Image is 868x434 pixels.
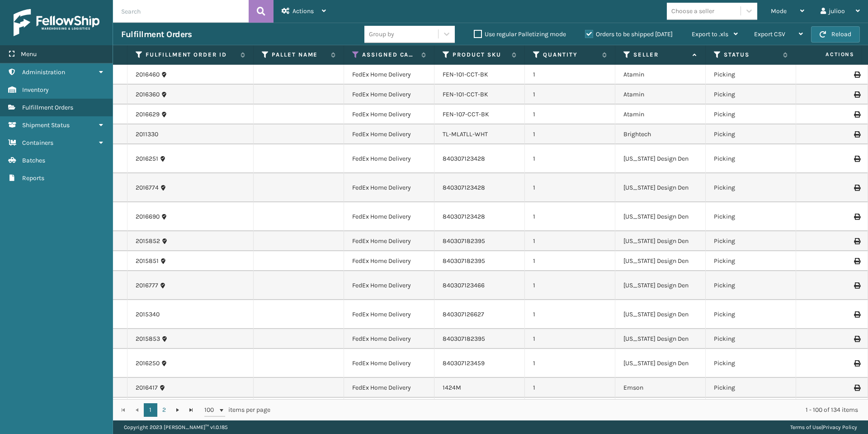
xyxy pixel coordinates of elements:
[615,329,706,349] td: [US_STATE] Design Den
[615,251,706,271] td: [US_STATE] Design Den
[283,405,858,415] div: 1 - 100 of 134 items
[854,91,859,98] i: Print Label
[854,385,859,391] i: Print Label
[854,185,859,191] i: Print Label
[204,405,218,415] span: 100
[344,398,434,418] td: FedEx Home Delivery
[204,403,270,417] span: items per page
[615,231,706,251] td: [US_STATE] Design Den
[344,105,434,124] td: FedEx Home Delivery
[188,406,195,414] span: Go to the last page
[443,91,488,98] a: FEN-101-CCT-BK
[136,310,160,319] a: 2015340
[344,202,434,231] td: FedEx Home Delivery
[615,173,706,202] td: [US_STATE] Design Den
[146,51,236,59] label: Fulfillment Order Id
[706,349,796,378] td: Picking
[362,51,417,59] label: Assigned Carrier Service
[706,173,796,202] td: Picking
[136,183,159,192] a: 2016774
[615,124,706,144] td: Brightech
[22,68,65,76] span: Administration
[771,7,787,15] span: Mode
[811,26,860,43] button: Reload
[706,231,796,251] td: Picking
[443,335,485,343] a: 840307182395
[854,311,859,318] i: Print Label
[615,271,706,300] td: [US_STATE] Design Den
[136,237,160,246] a: 2015852
[706,329,796,349] td: Picking
[344,378,434,398] td: FedEx Home Delivery
[525,300,615,329] td: 1
[136,110,160,119] a: 2016629
[692,30,728,38] span: Export to .xls
[854,214,859,220] i: Print Label
[706,398,796,418] td: Picking
[443,237,485,245] a: 840307182395
[633,51,688,59] label: Seller
[136,212,160,221] a: 2016690
[525,329,615,349] td: 1
[525,144,615,173] td: 1
[453,51,507,59] label: Product SKU
[443,155,485,162] a: 840307123428
[525,231,615,251] td: 1
[443,110,489,118] a: FEN-107-CCT-BK
[344,124,434,144] td: FedEx Home Delivery
[344,271,434,300] td: FedEx Home Delivery
[443,384,461,391] a: 1424M
[615,65,706,85] td: Atamin
[615,398,706,418] td: Emson
[854,258,859,264] i: Print Label
[823,424,857,430] a: Privacy Policy
[443,281,485,289] a: 840307123466
[292,7,314,15] span: Actions
[157,403,171,417] a: 2
[136,70,160,79] a: 2016460
[22,139,53,147] span: Containers
[443,310,484,318] a: 840307126627
[525,271,615,300] td: 1
[615,202,706,231] td: [US_STATE] Design Den
[21,50,37,58] span: Menu
[706,271,796,300] td: Picking
[369,29,394,39] div: Group by
[854,282,859,289] i: Print Label
[525,202,615,231] td: 1
[525,124,615,144] td: 1
[797,47,860,62] span: Actions
[525,173,615,202] td: 1
[184,403,198,417] a: Go to the last page
[22,121,70,129] span: Shipment Status
[22,104,73,111] span: Fulfillment Orders
[615,85,706,105] td: Atamin
[615,144,706,173] td: [US_STATE] Design Den
[754,30,785,38] span: Export CSV
[854,156,859,162] i: Print Label
[344,65,434,85] td: FedEx Home Delivery
[543,51,598,59] label: Quantity
[171,403,184,417] a: Go to the next page
[443,213,485,220] a: 840307123428
[443,130,488,138] a: TL-MLATLL-WHT
[525,85,615,105] td: 1
[136,154,158,163] a: 2016251
[344,251,434,271] td: FedEx Home Delivery
[706,85,796,105] td: Picking
[136,334,160,343] a: 2015853
[525,378,615,398] td: 1
[525,349,615,378] td: 1
[474,30,566,38] label: Use regular Palletizing mode
[22,174,44,182] span: Reports
[344,329,434,349] td: FedEx Home Delivery
[706,124,796,144] td: Picking
[144,403,157,417] a: 1
[136,281,158,290] a: 2016777
[136,383,158,392] a: 2016417
[706,65,796,85] td: Picking
[22,157,45,164] span: Batches
[124,420,228,434] p: Copyright 2023 [PERSON_NAME]™ v 1.0.185
[443,71,488,78] a: FEN-101-CCT-BK
[615,378,706,398] td: Emson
